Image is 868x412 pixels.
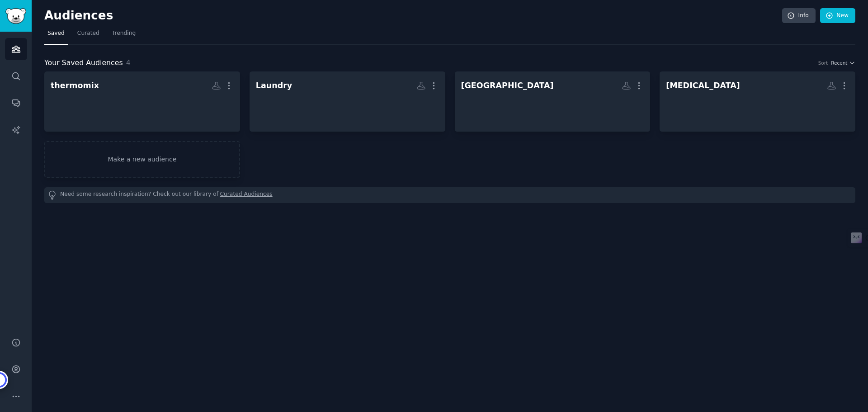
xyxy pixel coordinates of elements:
a: Curated Audiences [220,190,273,200]
a: thermomix [44,71,240,132]
h2: Audiences [44,9,782,23]
a: Trending [109,26,139,45]
a: Saved [44,26,68,45]
button: Recent [831,60,855,66]
div: Laundry [256,80,292,91]
div: Sort [818,60,828,66]
a: Make a new audience [44,141,240,178]
a: Curated [74,26,103,45]
div: thermomix [51,80,99,91]
a: Info [782,8,816,24]
span: Recent [831,60,847,66]
span: Curated [77,29,99,38]
img: GummySearch logo [5,8,26,24]
a: Laundry [250,71,445,132]
div: Need some research inspiration? Check out our library of [44,187,855,203]
a: New [820,8,855,24]
a: [MEDICAL_DATA] [660,71,855,132]
a: [GEOGRAPHIC_DATA] [455,71,651,132]
span: 4 [126,58,131,67]
div: [GEOGRAPHIC_DATA] [461,80,554,91]
div: [MEDICAL_DATA] [666,80,740,91]
span: Your Saved Audiences [44,57,123,69]
span: Trending [112,29,136,38]
span: Saved [47,29,65,38]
